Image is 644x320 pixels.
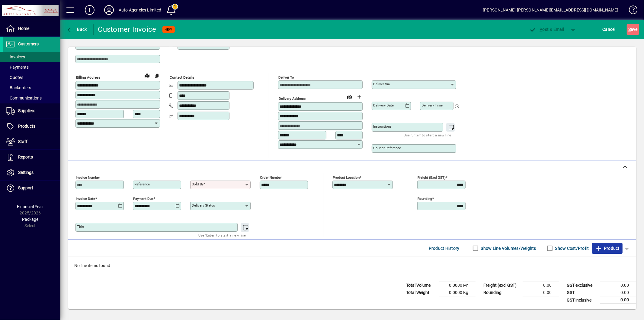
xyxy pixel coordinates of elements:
[76,197,95,201] mat-label: Invoice date
[67,27,87,32] span: Back
[480,289,523,296] td: Rounding
[483,5,618,15] div: [PERSON_NAME] [PERSON_NAME][EMAIL_ADDRESS][DOMAIN_NAME]
[418,175,446,180] mat-label: Freight (excl GST)
[18,170,34,175] span: Settings
[564,289,600,296] td: GST
[3,21,60,36] a: Home
[80,5,99,15] button: Add
[345,92,354,101] a: View on map
[627,24,639,35] button: Save
[22,217,38,222] span: Package
[99,5,119,15] button: Profile
[526,24,567,35] button: Post & Email
[564,282,600,289] td: GST exclusive
[18,41,39,46] span: Customers
[600,296,636,304] td: 0.00
[6,75,23,80] span: Quotes
[523,289,559,296] td: 0.00
[18,26,29,31] span: Home
[65,24,88,35] button: Back
[68,256,636,275] div: No line items found
[439,282,476,289] td: 0.0000 M³
[6,85,31,90] span: Backorders
[540,27,543,32] span: P
[3,134,60,149] a: Staff
[373,146,401,150] mat-label: Courier Reference
[198,232,246,239] mat-hint: Use 'Enter' to start a new line
[18,185,33,190] span: Support
[3,62,60,72] a: Payments
[373,124,392,129] mat-label: Instructions
[373,103,394,107] mat-label: Delivery date
[595,243,620,253] span: Product
[77,224,84,229] mat-label: Title
[3,181,60,196] a: Support
[3,150,60,165] a: Reports
[165,28,172,31] span: NEW
[404,132,451,139] mat-hint: Use 'Enter' to start a new line
[529,27,564,32] span: ost & Email
[628,27,631,32] span: S
[603,24,616,34] span: Cancel
[600,282,636,289] td: 0.00
[6,65,29,70] span: Payments
[3,83,60,93] a: Backorders
[134,182,150,186] mat-label: Reference
[439,289,476,296] td: 0.0000 Kg
[523,282,559,289] td: 0.00
[133,197,153,201] mat-label: Payment due
[480,282,523,289] td: Freight (excl GST)
[429,243,460,253] span: Product History
[142,70,152,80] a: View on map
[601,24,617,35] button: Cancel
[3,165,60,180] a: Settings
[600,289,636,296] td: 0.00
[592,243,623,254] button: Product
[480,245,536,251] label: Show Line Volumes/Weights
[260,175,282,180] mat-label: Order number
[3,72,60,83] a: Quotes
[354,92,364,102] button: Choose address
[554,245,589,251] label: Show Cost/Profit
[6,96,42,100] span: Communications
[418,197,432,201] mat-label: Rounding
[426,243,462,254] button: Product History
[18,124,35,129] span: Products
[17,204,43,209] span: Financial Year
[192,182,203,186] mat-label: Sold by
[3,119,60,134] a: Products
[76,175,100,180] mat-label: Invoice number
[18,139,27,144] span: Staff
[119,5,162,15] div: Auto Agencies Limited
[3,52,60,62] a: Invoices
[152,71,162,80] button: Copy to Delivery address
[333,175,360,180] mat-label: Product location
[60,24,94,35] app-page-header-button: Back
[3,103,60,119] a: Suppliers
[3,93,60,103] a: Communications
[564,296,600,304] td: GST inclusive
[421,103,443,107] mat-label: Delivery time
[624,1,636,21] a: Knowledge Base
[628,24,638,34] span: ave
[403,282,439,289] td: Total Volume
[373,82,390,86] mat-label: Deliver via
[403,289,439,296] td: Total Weight
[98,24,156,34] div: Customer Invoice
[6,54,25,59] span: Invoices
[18,108,35,113] span: Suppliers
[18,155,33,159] span: Reports
[278,75,294,80] mat-label: Deliver To
[192,203,215,207] mat-label: Delivery status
